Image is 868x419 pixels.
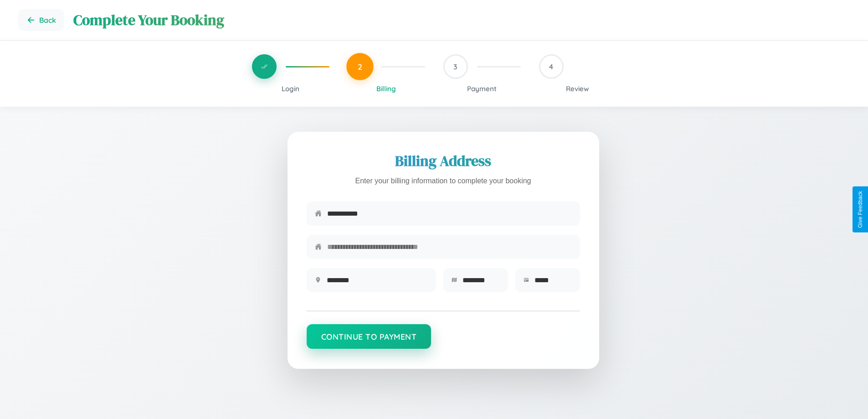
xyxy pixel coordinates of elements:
[453,62,457,71] span: 3
[307,324,431,349] button: Continue to Payment
[857,191,863,228] div: Give Feedback
[282,84,299,93] span: Login
[467,84,497,93] span: Payment
[18,9,64,31] button: Go back
[307,151,580,171] h2: Billing Address
[549,62,553,71] span: 4
[376,84,396,93] span: Billing
[566,84,589,93] span: Review
[307,175,580,188] p: Enter your billing information to complete your booking
[73,10,850,30] h1: Complete Your Booking
[358,62,362,72] span: 2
